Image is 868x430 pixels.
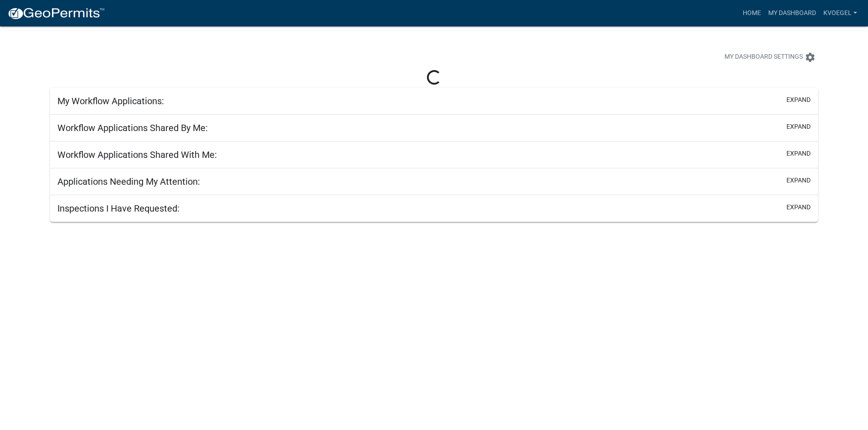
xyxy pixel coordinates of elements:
[724,52,803,63] span: My Dashboard Settings
[786,202,811,212] button: expand
[786,95,811,105] button: expand
[786,122,811,132] button: expand
[805,52,816,63] i: settings
[765,5,820,22] a: My Dashboard
[786,176,811,185] button: expand
[57,96,164,106] h5: My Workflow Applications:
[786,149,811,158] button: expand
[57,149,217,160] h5: Workflow Applications Shared With Me:
[57,122,208,133] h5: Workflow Applications Shared By Me:
[820,5,861,22] a: kvoegel
[57,203,180,214] h5: Inspections I Have Requested:
[739,5,765,22] a: Home
[57,176,200,187] h5: Applications Needing My Attention:
[717,48,823,66] button: My Dashboard Settingssettings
